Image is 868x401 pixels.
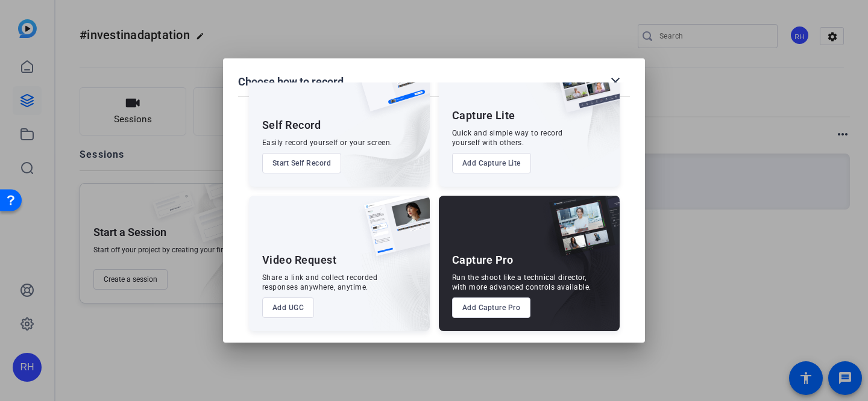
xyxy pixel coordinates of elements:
img: self-record.png [347,51,430,123]
img: embarkstudio-ugc-content.png [360,233,430,331]
div: Capture Lite [452,108,515,123]
div: Quick and simple way to record yourself with others. [452,128,563,148]
div: Easily record yourself or your screen. [262,138,392,148]
div: Run the shoot like a technical director, with more advanced controls available. [452,273,591,292]
div: Video Request [262,253,337,267]
img: capture-lite.png [545,51,620,125]
div: Self Record [262,118,321,132]
img: ugc-content.png [355,196,430,269]
button: Add Capture Pro [452,297,531,318]
h1: Choose how to record [238,75,344,89]
button: Add Capture Lite [452,153,531,173]
mat-icon: close [608,75,623,89]
div: Share a link and collect recorded responses anywhere, anytime. [262,273,378,292]
img: embarkstudio-capture-pro.png [530,211,620,331]
img: capture-pro.png [540,196,620,269]
div: Capture Pro [452,253,514,267]
button: Add UGC [262,297,315,318]
button: Start Self Record [262,153,342,173]
img: embarkstudio-self-record.png [325,77,430,187]
img: embarkstudio-capture-lite.png [512,51,620,172]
